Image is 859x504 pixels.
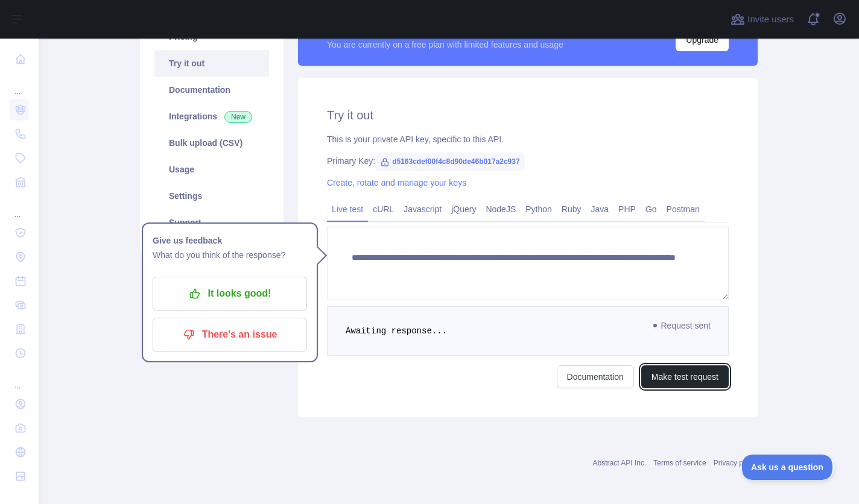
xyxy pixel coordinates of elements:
a: Integrations New [154,103,269,130]
a: Java [586,200,614,219]
div: You are currently on a free plan with limited features and usage [327,39,563,51]
a: Settings [154,183,269,209]
a: Abstract API Inc. [593,459,647,467]
span: Awaiting response... [346,326,447,336]
span: Invite users [747,13,794,27]
iframe: Toggle Customer Support [742,455,835,480]
a: Javascript [399,200,446,219]
a: Bulk upload (CSV) [154,130,269,156]
a: Python [521,200,557,219]
a: NodeJS [481,200,521,219]
div: Primary Key: [327,155,729,167]
button: Upgrade [676,28,729,51]
div: ... [10,195,29,219]
a: Usage [154,156,269,183]
p: What do you think of the response? [153,248,307,262]
a: PHP [613,200,641,219]
h1: Give us feedback [153,233,307,248]
a: Support [154,209,269,236]
div: ... [10,72,29,96]
div: ... [10,367,29,391]
a: Ruby [557,200,586,219]
a: Go [641,200,662,219]
span: Request sent [648,318,717,333]
a: cURL [368,200,399,219]
a: Create, rotate and manage your keys [327,178,466,187]
a: Live test [327,200,368,219]
a: Privacy policy [714,459,758,467]
a: Try it out [154,50,269,77]
button: Invite users [728,10,796,29]
div: This is your private API key, specific to this API. [327,133,729,145]
span: New [224,111,252,123]
span: d5163cdef00f4c8d90de46b017a2c937 [375,153,525,171]
a: Terms of service [653,459,706,467]
button: Make test request [641,365,729,388]
a: Documentation [154,77,269,103]
a: Postman [662,200,705,219]
h2: Try it out [327,107,729,124]
a: Documentation [557,365,634,388]
a: jQuery [446,200,481,219]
